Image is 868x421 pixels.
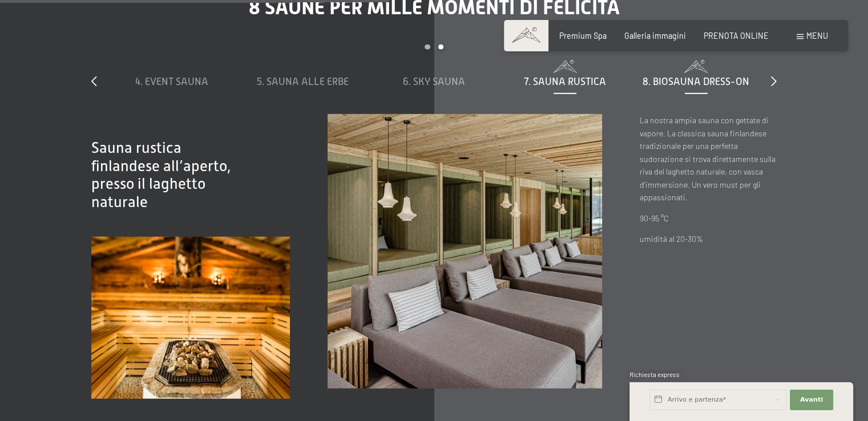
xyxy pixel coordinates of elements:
[704,31,769,41] a: PRENOTA ONLINE
[640,233,777,246] p: umidità al 20-30%
[328,114,602,388] img: Vacanze wellness in Alto Adige: 7.700m² di spa, 10 saune e…
[425,44,430,50] div: Carousel Page 1
[640,114,777,204] p: La nostra ampia sauna con gettate di vapore. La classica sauna finlandese tradizionale per una pe...
[403,76,465,87] span: 6. Sky Sauna
[106,44,761,60] div: Carousel Pagination
[806,31,828,41] span: Menu
[91,139,231,211] span: Sauna rustica finlandese all’aperto, presso il laghetto naturale
[559,31,607,41] a: Premium Spa
[790,390,833,410] button: Avanti
[640,212,777,225] p: 90-95 °C
[643,76,749,87] span: 8. Biosauna dress-on
[257,76,349,87] span: 5. Sauna alle erbe
[629,371,680,378] span: Richiesta express
[524,76,606,87] span: 7. Sauna rustica
[624,31,686,41] a: Galleria immagini
[438,44,444,50] div: Carousel Page 2 (Current Slide)
[135,76,208,87] span: 4. Event Sauna
[800,395,823,404] span: Avanti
